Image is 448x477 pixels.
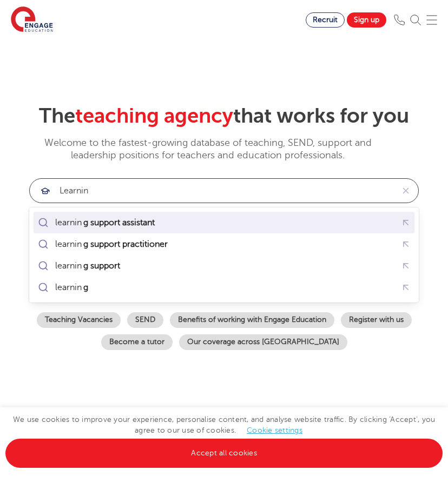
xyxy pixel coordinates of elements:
[75,104,233,127] span: teaching agency
[313,16,338,24] span: Recruit
[29,178,419,203] div: Submit
[5,415,443,457] span: We use cookies to improve your experience, personalise content, and analyse website traffic. By c...
[29,137,386,162] p: Welcome to the fastest-growing database of teaching, SEND, support and leadership positions for t...
[179,334,347,350] a: Our coverage across [GEOGRAPHIC_DATA]
[347,12,386,28] a: Sign up
[341,312,412,328] a: Register with us
[55,217,156,228] div: learnin
[127,312,163,328] a: SEND
[55,239,169,250] div: learnin
[30,179,393,203] input: Submit
[170,312,334,328] a: Benefits of working with Engage Education
[11,6,53,33] img: Engage Education
[37,312,121,328] a: Teaching Vacancies
[82,259,122,272] mark: g support
[55,282,90,293] div: learnin
[34,212,414,298] ul: Submit
[247,426,302,434] a: Cookie settings
[29,104,419,129] h2: The that works for you
[398,236,414,252] button: Fill query with "learning support practitioner"
[5,439,443,468] a: Accept all cookies
[82,281,90,294] mark: g
[398,257,414,274] button: Fill query with "learning support"
[398,214,414,231] button: Fill query with "learning support assistant"
[426,15,437,25] img: Mobile Menu
[398,279,414,295] button: Fill query with "learning"
[101,334,173,350] a: Become a tutor
[394,15,405,25] img: Phone
[82,238,169,251] mark: g support practitioner
[55,260,122,271] div: learnin
[306,12,345,28] a: Recruit
[410,15,421,25] img: Search
[393,179,418,203] button: Clear
[82,216,156,229] mark: g support assistant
